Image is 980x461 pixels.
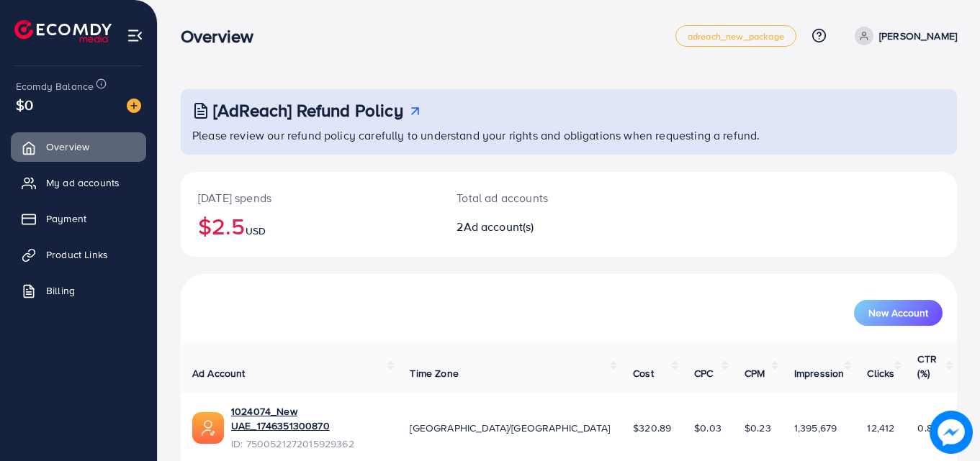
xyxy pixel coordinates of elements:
[867,366,894,380] span: Clicks
[16,94,33,115] span: $0
[11,168,146,197] a: My ad accounts
[192,127,948,144] p: Please review our refund policy carefully to understand your rights and obligations when requesti...
[867,421,894,435] span: 12,412
[46,211,86,226] span: Payment
[127,99,141,113] img: image
[745,421,771,435] span: $0.23
[464,219,534,234] span: Ad account(s)
[917,352,936,380] span: CTR (%)
[198,212,422,239] h2: $2.5
[694,421,721,435] span: $0.03
[688,32,784,41] span: adreach_new_package
[192,366,246,380] span: Ad Account
[410,421,610,435] span: [GEOGRAPHIC_DATA]/[GEOGRAPHIC_DATA]
[14,20,112,42] img: logo
[46,283,75,298] span: Billing
[46,175,120,190] span: My ad accounts
[11,204,146,233] a: Payment
[849,27,957,45] a: [PERSON_NAME]
[198,189,422,206] p: [DATE] spends
[410,366,458,380] span: Time Zone
[794,366,845,380] span: Impression
[868,308,928,318] span: New Account
[231,404,387,434] a: 1024074_New UAE_1746351300870
[633,421,671,435] span: $320.89
[794,421,837,435] span: 1,395,679
[917,421,938,435] span: 0.89
[879,27,957,45] p: [PERSON_NAME]
[745,366,765,380] span: CPM
[457,220,616,234] h2: 2
[931,412,971,452] img: image
[457,189,616,206] p: Total ad accounts
[231,437,387,451] span: ID: 7500521272015929362
[633,366,654,380] span: Cost
[11,240,146,269] a: Product Links
[11,276,146,305] a: Billing
[694,366,713,380] span: CPC
[192,412,224,444] img: ic-ads-acc.e4c84228.svg
[16,79,94,93] span: Ecomdy Balance
[181,26,265,47] h3: Overview
[46,247,108,262] span: Product Links
[11,132,146,161] a: Overview
[46,140,89,154] span: Overview
[213,100,403,121] h3: [AdReach] Refund Policy
[246,224,266,238] span: USD
[127,27,143,44] img: menu
[675,25,796,47] a: adreach_new_package
[854,300,943,326] button: New Account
